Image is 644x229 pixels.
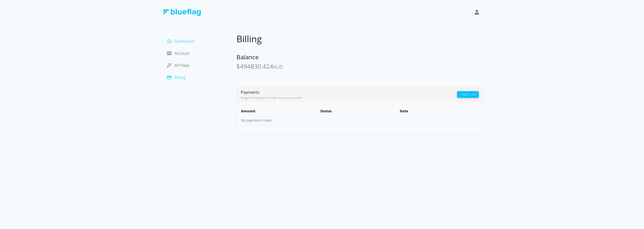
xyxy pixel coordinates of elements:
td: No payments made [241,116,320,125]
a: Account [167,51,189,56]
div: A log of all payments made into your account [241,96,457,100]
span: Dashboard [175,38,194,44]
span: 494830.424 [240,62,273,70]
a: API Keys [167,63,189,68]
span: Account [175,51,189,56]
th: Amount [241,108,320,116]
span: Payments [241,89,260,95]
span: Billing [236,33,262,45]
span: Balance [236,53,259,61]
span: AUD [273,63,283,70]
span: $ [236,62,240,70]
a: Dashboard [167,38,194,44]
span: Billing [175,75,185,80]
button: + Add Funds [457,91,479,98]
img: Blue Flag Logo [163,9,201,16]
a: Billing [167,75,185,80]
th: Status [320,108,399,116]
th: Date [399,108,479,116]
span: API Keys [175,63,189,68]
